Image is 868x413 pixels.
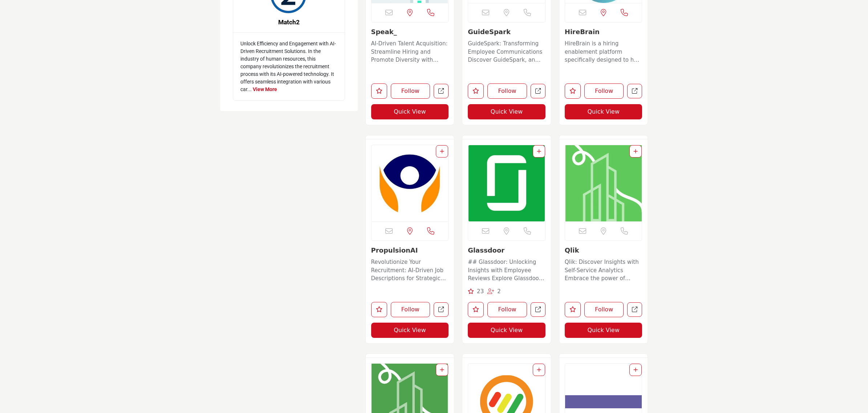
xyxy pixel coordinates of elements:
a: Add To List [537,367,541,373]
a: Add To List [440,148,444,154]
img: Qlik [565,145,642,221]
a: PropulsionAI [371,246,418,254]
button: Like listing [468,83,484,99]
a: Add To List [633,367,638,373]
button: Quick View [565,323,642,338]
a: HireBrain [565,28,600,36]
button: Follow [487,83,527,99]
i: Recommendations [468,289,474,294]
button: Quick View [468,323,545,338]
a: Glassdoor [468,246,504,254]
a: Open guidespark in new tab [531,84,545,99]
a: Open hirebrain in new tab [627,84,642,99]
button: Quick View [468,104,545,119]
img: Glassdoor [468,145,545,221]
a: ## Glassdoor: Unlocking Insights with Employee Reviews Explore Glassdoor, the job board that offe... [468,256,545,283]
span: ... [247,86,252,92]
img: PropulsionAI [372,145,449,221]
p: Qlik: Discover Insights with Self-Service Analytics Embrace the power of QlikView, a platform tha... [565,258,642,283]
a: Qlik [565,246,579,254]
a: Revolutionize Your Recruitment: AI-Driven Job Descriptions for Strategic Hiring Success This inno... [371,256,449,283]
a: GuideSpark: Transforming Employee Communications Discover GuideSpark, an employee communication s... [468,38,545,64]
button: Follow [584,302,624,317]
p: Revolutionize Your Recruitment: AI-Driven Job Descriptions for Strategic Hiring Success This inno... [371,258,449,283]
p: AI-Driven Talent Acquisition: Streamline Hiring and Promote Diversity with Cutting-Edge Technolog... [371,40,449,64]
button: Quick View [371,323,449,338]
h3: PropulsionAI [371,246,449,254]
p: Unlock Efficiency and Engagement with AI-Driven Recruitment Solutions. In the industry of human r... [240,40,337,93]
button: Like listing [565,83,581,99]
a: Speak_ [371,28,397,36]
a: Open glassdoor in new tab [531,302,545,317]
p: HireBrain is a hiring enablement platform specifically designed to help drive better business out... [565,40,642,64]
button: Quick View [565,104,642,119]
button: Follow [391,302,430,317]
a: Open Listing in new tab [468,145,545,221]
p: ## Glassdoor: Unlocking Insights with Employee Reviews Explore Glassdoor, the job board that offe... [468,258,545,283]
button: Follow [584,83,624,99]
a: AI-Driven Talent Acquisition: Streamline Hiring and Promote Diversity with Cutting-Edge Technolog... [371,38,449,64]
a: Add To List [633,148,638,154]
a: Open speak in new tab [434,84,449,99]
button: Like listing [565,302,581,317]
a: GuideSpark [468,28,511,36]
button: Quick View [371,104,449,119]
a: Add To List [440,367,444,373]
button: Follow [391,83,430,99]
a: View More [253,86,277,92]
h3: GuideSpark [468,28,545,36]
h3: Glassdoor [468,246,545,254]
h3: Qlik [565,246,642,254]
p: GuideSpark: Transforming Employee Communications Discover GuideSpark, an employee communication s... [468,40,545,64]
h3: HireBrain [565,28,642,36]
a: Open propulsionai in new tab [434,302,449,317]
button: Like listing [371,83,387,99]
a: Add To List [537,148,541,154]
a: Qlik: Discover Insights with Self-Service Analytics Embrace the power of QlikView, a platform tha... [565,256,642,283]
a: Open Listing in new tab [565,145,642,221]
button: Follow [487,302,527,317]
span: 23 [477,288,484,295]
a: Match2 [278,19,300,26]
span: 2 [497,288,501,295]
div: Followers [487,287,501,296]
a: Open Listing in new tab [372,145,449,221]
button: Like listing [468,302,484,317]
a: HireBrain is a hiring enablement platform specifically designed to help drive better business out... [565,38,642,64]
a: Open qlik in new tab [627,302,642,317]
h3: Speak_ [371,28,449,36]
button: Like listing [371,302,387,317]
